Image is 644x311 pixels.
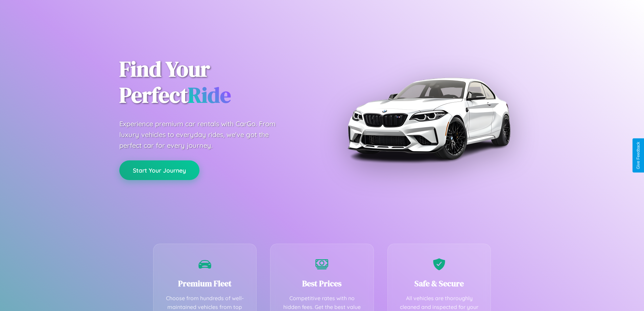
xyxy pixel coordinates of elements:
div: Give Feedback [636,142,641,169]
h3: Premium Fleet [164,278,246,289]
p: Experience premium car rentals with CarGo. From luxury vehicles to everyday rides, we've got the ... [119,118,288,151]
span: Ride [188,80,231,110]
h3: Best Prices [281,278,363,289]
h1: Find Your Perfect [119,56,312,108]
img: Premium BMW car rental vehicle [344,34,513,203]
button: Start Your Journey [119,160,199,180]
h3: Safe & Secure [398,278,481,289]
